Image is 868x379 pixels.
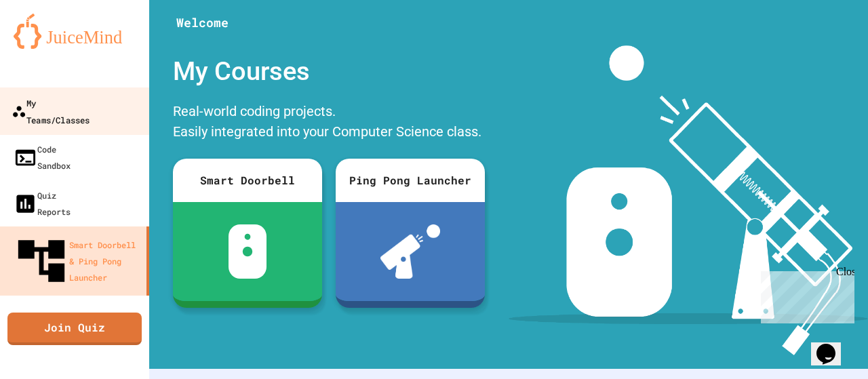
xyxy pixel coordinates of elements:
div: My Courses [166,45,492,98]
img: sdb-white.svg [229,224,267,279]
div: Chat with us now!Close [5,5,94,86]
div: Smart Doorbell [173,159,322,202]
div: Code Sandbox [14,141,71,174]
iframe: chat widget [811,325,854,365]
div: Ping Pong Launcher [336,159,485,202]
div: Smart Doorbell & Ping Pong Launcher [14,233,141,289]
div: Quiz Reports [14,187,71,220]
iframe: chat widget [755,266,854,323]
div: Real-world coding projects. Easily integrated into your Computer Science class. [166,98,492,148]
a: Join Quiz [7,313,142,345]
img: ppl-with-ball.png [380,224,441,279]
img: logo-orange.svg [14,14,136,49]
div: My Teams/Classes [12,94,90,127]
img: banner-image-my-projects.png [509,45,868,355]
